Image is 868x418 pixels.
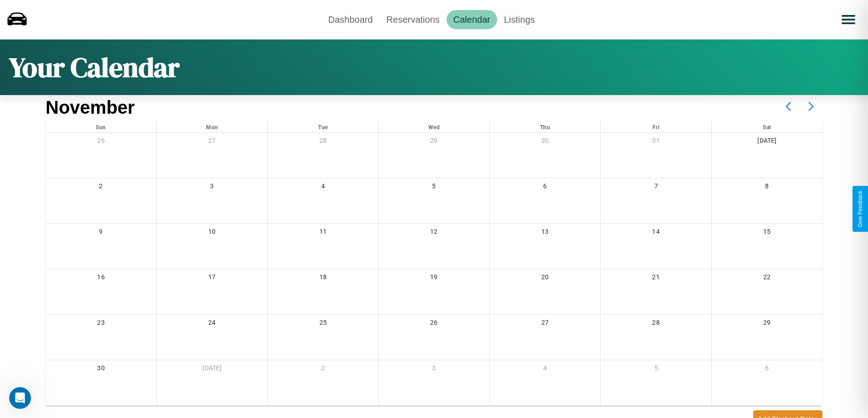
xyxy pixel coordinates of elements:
div: 28 [601,315,711,333]
div: Tue [268,120,379,132]
div: 28 [268,133,379,151]
div: 10 [157,224,267,242]
div: 27 [157,133,267,151]
div: Fri [601,120,711,132]
div: 23 [46,315,156,333]
div: 26 [379,315,489,333]
div: 25 [268,315,379,333]
div: 7 [601,178,711,197]
div: 24 [157,315,267,333]
div: 2 [268,360,379,379]
a: Calendar [447,10,497,29]
div: Sat [712,120,822,132]
div: 31 [601,133,711,151]
iframe: Intercom live chat [9,387,31,409]
h1: Your Calendar [9,49,180,86]
div: 12 [379,224,489,242]
div: 26 [46,133,156,151]
div: 11 [268,224,379,242]
div: 6 [712,360,822,379]
div: Wed [379,120,489,132]
div: 4 [490,360,601,379]
div: 13 [490,224,601,242]
div: 9 [46,224,156,242]
div: 29 [379,133,489,151]
div: 17 [157,269,267,288]
div: 4 [268,178,379,197]
a: Listings [497,10,542,29]
div: Give Feedback [857,191,863,227]
div: 22 [712,269,822,288]
a: Dashboard [321,10,380,29]
div: Mon [157,120,267,132]
div: Sun [46,120,156,132]
div: 29 [712,315,822,333]
div: 3 [157,178,267,197]
div: 15 [712,224,822,242]
button: Open menu [836,7,861,32]
div: 3 [379,360,489,379]
div: 21 [601,269,711,288]
div: 5 [379,178,489,197]
div: 2 [46,178,156,197]
div: 30 [46,360,156,379]
div: 6 [490,178,601,197]
div: 20 [490,269,601,288]
div: 27 [490,315,601,333]
div: 8 [712,178,822,197]
div: 5 [601,360,711,379]
div: 18 [268,269,379,288]
div: 16 [46,269,156,288]
div: [DATE] [712,133,822,151]
div: 19 [379,269,489,288]
div: 14 [601,224,711,242]
div: 30 [490,133,601,151]
a: Reservations [380,10,447,29]
div: Thu [490,120,601,132]
h2: November [46,97,135,118]
div: [DATE] [157,360,267,379]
